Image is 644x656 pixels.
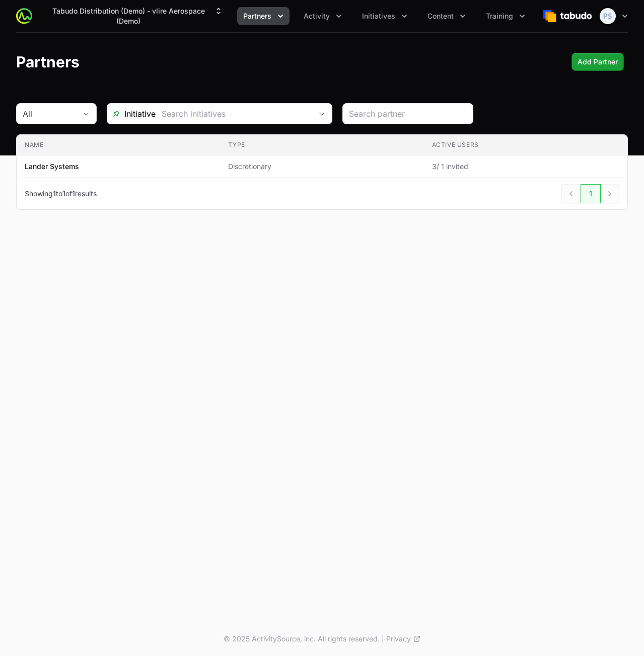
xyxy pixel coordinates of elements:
[543,6,592,26] img: Tabudo Distribution (Demo)
[243,11,271,21] span: Partners
[578,56,618,68] span: Add Partner
[312,104,332,124] div: Open
[356,7,413,25] button: Initiatives
[424,135,627,155] th: Active Users
[421,7,472,25] div: Content menu
[62,189,65,198] span: 1
[571,53,624,71] button: Add Partner
[362,11,395,21] span: Initiatives
[432,161,619,172] span: 3 / 1 invited
[220,135,423,155] th: Type
[25,161,79,172] p: Lander Systems
[386,634,421,644] a: Privacy
[25,189,97,199] p: Showing to of results
[298,7,348,25] div: Activity menu
[228,161,415,172] span: Discretionary
[349,108,467,120] input: Search partner
[40,2,229,30] button: Tabudo Distribution (Demo) - vlire Aerospace (Demo)
[427,11,454,21] span: Content
[298,7,348,25] button: Activity
[237,7,290,25] div: Partners menu
[304,11,330,21] span: Activity
[107,108,156,120] span: Initiative
[600,8,616,24] img: Peter Spillane
[32,2,531,30] div: Main navigation
[480,7,531,25] div: Training menu
[16,8,32,24] img: ActivitySource
[421,7,472,25] button: Content
[156,104,312,124] input: Search initiatives
[480,7,531,25] button: Training
[581,184,601,203] a: 1
[224,634,380,644] p: © 2025 ActivitySource, inc. All rights reserved.
[356,7,413,25] div: Initiatives menu
[53,189,56,198] span: 1
[40,2,229,30] div: Supplier switch menu
[23,108,76,120] div: All
[571,53,624,71] div: Primary actions
[237,7,290,25] button: Partners
[486,11,513,21] span: Training
[382,634,384,644] span: |
[16,53,80,71] h1: Partners
[17,135,220,155] th: Name
[17,104,96,124] button: All
[72,189,75,198] span: 1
